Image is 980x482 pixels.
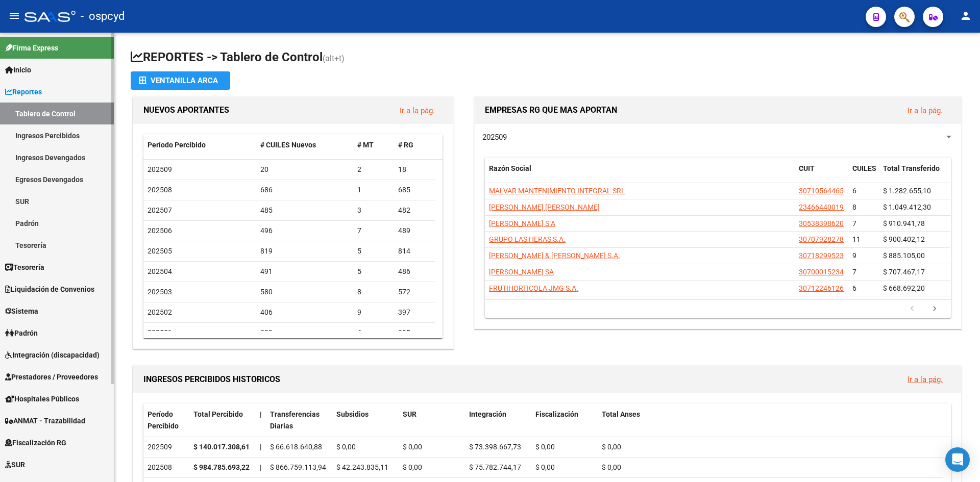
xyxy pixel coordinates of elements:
span: $ 707.467,17 [883,268,925,276]
div: 406 [260,307,350,318]
span: - ospcyd [81,5,125,28]
div: 482 [398,205,431,216]
span: Inicio [5,64,31,75]
span: Razón Social [489,164,531,172]
span: 30718299523 [799,251,844,260]
span: 202509 [482,133,507,142]
span: FRUTIHORTICOLA JMG S.A. [489,284,578,292]
span: Prestadores / Proveedores [5,371,98,383]
a: Ir a la pág. [400,106,435,115]
span: 202509 [148,165,172,173]
a: go to previous page [902,303,922,315]
span: [PERSON_NAME] [PERSON_NAME] [489,203,600,211]
span: Subsidios [336,410,369,418]
datatable-header-cell: Período Percibido [143,134,256,156]
div: 2 [357,164,390,175]
span: Período Percibido [148,141,206,149]
button: Ir a la pág. [899,101,951,120]
span: $ 0,00 [602,443,621,451]
span: Total Anses [602,410,640,418]
datatable-header-cell: Total Anses [598,403,943,437]
span: Integración [469,410,506,418]
div: 580 [260,286,350,298]
div: 1 [357,184,390,196]
span: 202502 [148,308,172,316]
span: 202505 [148,247,172,255]
strong: $ 140.017.308,61 [193,443,250,451]
span: EMPRESAS RG QUE MAS APORTAN [485,105,617,115]
span: 202503 [148,288,172,296]
span: 202507 [148,206,172,214]
button: Ir a la pág. [391,101,443,120]
div: 20 [260,164,350,175]
span: Total Percibido [193,410,243,418]
datatable-header-cell: CUIT [795,158,848,191]
span: $ 910.941,78 [883,219,925,227]
span: $ 0,00 [535,463,555,471]
span: $ 0,00 [403,443,422,451]
span: 30538398620 [799,219,844,227]
div: 685 [398,184,431,196]
span: | [260,410,262,418]
datatable-header-cell: Total Transferido [879,158,950,191]
div: 8 [357,286,390,298]
span: $ 0,00 [403,463,422,471]
span: Liquidación de Convenios [5,284,94,295]
span: CUIT [799,164,815,172]
span: MALVAR MANTENIMIENTO INTEGRAL SRL [489,187,625,195]
span: $ 885.105,00 [883,251,925,260]
span: $ 0,00 [535,443,555,451]
span: $ 0,00 [602,463,621,471]
span: SUR [5,459,25,470]
span: Total Transferido [883,164,940,172]
span: $ 0,00 [336,443,356,451]
div: 485 [260,205,350,216]
div: 819 [260,245,350,257]
div: 202508 [148,462,185,473]
span: 7 [852,219,856,227]
span: $ 900.402,12 [883,235,925,243]
div: 814 [398,245,431,257]
span: 8 [852,203,856,211]
span: ANMAT - Trazabilidad [5,415,85,426]
div: 7 [357,225,390,237]
button: Ir a la pág. [899,370,951,389]
div: 489 [398,225,431,237]
span: (alt+t) [323,54,345,63]
span: 30712246126 [799,284,844,292]
datatable-header-cell: Razón Social [485,158,795,191]
div: 202509 [148,441,185,453]
span: 6 [852,187,856,195]
span: Firma Express [5,42,58,54]
span: | [260,443,261,451]
div: 3 [357,205,390,216]
span: Transferencias Diarias [270,410,320,430]
span: | [260,463,261,471]
div: 395 [398,327,431,339]
span: 6 [852,284,856,292]
span: GRUPO LAS HERAS S.A. [489,235,566,243]
span: 11 [852,235,861,243]
datatable-header-cell: | [256,403,266,437]
span: # CUILES Nuevos [260,141,316,149]
div: 4 [357,327,390,339]
div: 397 [398,307,431,318]
div: 491 [260,266,350,277]
datatable-header-cell: Transferencias Diarias [266,403,332,437]
a: go to next page [925,303,944,315]
datatable-header-cell: # CUILES Nuevos [256,134,354,156]
h1: REPORTES -> Tablero de Control [131,49,964,67]
span: 9 [852,251,856,260]
span: # MT [357,141,374,149]
span: INGRESOS PERCIBIDOS HISTORICOS [143,374,280,384]
span: $ 42.243.835,11 [336,463,388,471]
mat-icon: person [960,10,972,22]
div: 9 [357,307,390,318]
span: SUR [403,410,416,418]
span: $ 75.782.744,17 [469,463,521,471]
span: Hospitales Públicos [5,393,79,404]
span: 202506 [148,226,172,235]
datatable-header-cell: # MT [353,134,394,156]
span: Fiscalización [535,410,578,418]
button: Ventanilla ARCA [131,71,230,90]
